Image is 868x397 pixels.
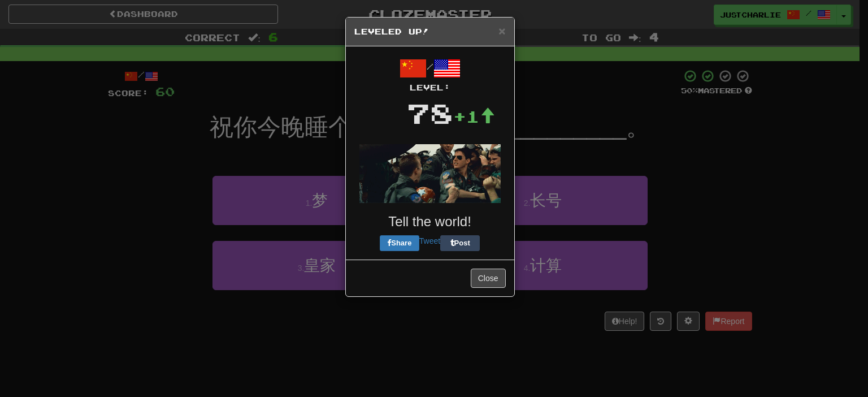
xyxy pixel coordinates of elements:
button: Share [380,235,419,251]
a: Tweet [419,236,440,245]
button: Post [440,235,480,251]
div: Level: [354,82,506,93]
button: Close [471,269,506,288]
div: / [354,55,506,93]
div: 78 [407,93,453,133]
div: +1 [453,105,495,128]
img: topgun-769e91374289d1a7cee4bdcce2229f64f1fa97f7cbbef9a35b896cb17c9c8419.gif [359,144,501,203]
button: Close [498,25,505,37]
h5: Leveled Up! [354,26,506,37]
span: × [498,24,505,37]
h3: Tell the world! [354,214,506,229]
